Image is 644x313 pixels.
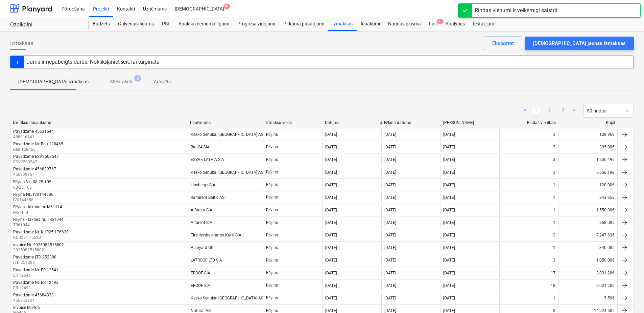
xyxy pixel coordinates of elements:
[89,17,114,31] a: Budžets
[357,17,384,31] a: Ienākumi
[325,283,337,288] div: [DATE]
[443,170,455,175] div: [DATE]
[325,233,337,237] div: [DATE]
[558,230,617,241] div: 7,247.63€
[553,157,555,162] div: 3
[384,220,396,225] div: [DATE]
[325,120,379,125] div: Datums
[553,145,555,149] div: 3
[233,17,279,31] a: Progresa ziņojumi
[525,37,634,50] button: [DEMOGRAPHIC_DATA] jaunas izmaksas
[279,17,328,31] a: Pirkuma pasūtījumi
[134,75,141,82] span: 3
[443,296,455,300] div: [DATE]
[325,132,337,137] div: [DATE]
[13,154,59,159] div: Pavadzīme ESV2503547
[553,170,555,175] div: 3
[558,280,617,291] div: 2,031.20€
[553,183,555,187] div: 1
[558,192,617,203] div: 343.35€
[384,170,396,175] div: [DATE]
[443,195,455,200] div: [DATE]
[191,245,214,250] div: Planyard OU
[325,208,337,212] div: [DATE]
[443,132,455,137] div: [DATE]
[384,157,396,162] div: [DATE]
[384,296,396,300] div: [DATE]
[533,39,626,48] div: [DEMOGRAPHIC_DATA] jaunas izmaksas
[443,183,455,187] div: [DATE]
[174,17,233,31] a: Apakšuzņēmuma līgumi
[558,268,617,278] div: 2,031.20€
[384,283,396,288] div: [DATE]
[384,17,425,31] div: Naudas plūsma
[443,120,497,125] div: [PERSON_NAME]
[191,258,222,263] div: LATROOF LTD SIA
[110,78,132,85] p: Melnraksti
[13,167,56,172] div: Pavadzīme 456839767
[325,245,337,250] div: [DATE]
[190,120,260,125] div: Uzņēmums
[114,17,158,31] a: Galvenais līgums
[266,120,319,125] div: Izmaksu veids
[553,258,555,263] div: 3
[325,296,337,300] div: [DATE]
[325,157,337,162] div: [DATE]
[10,39,33,47] span: Izmaksas
[553,296,555,300] div: 1
[561,120,615,125] div: Kopā
[266,283,278,288] div: Rēķins
[551,271,555,275] div: 17
[425,17,442,31] div: Faili
[266,245,278,250] div: Rēķins
[443,157,455,162] div: [DATE]
[553,245,555,250] div: 1
[191,195,224,200] div: Ramirent Baltic AS
[191,208,212,212] div: Alfarent SIA
[13,172,57,178] p: 456839767
[325,183,337,187] div: [DATE]
[443,233,455,237] div: [DATE]
[384,208,396,212] div: [DATE]
[425,17,442,31] a: Faili9+
[558,154,617,165] div: 1,236.49€
[13,285,60,291] p: ER 12493
[13,255,56,260] div: Pavadzīme LTD 252388
[521,107,529,115] a: Previous page
[13,268,58,273] div: Pavadzīme Nr. ER 12541
[443,245,455,250] div: [DATE]
[266,157,278,162] div: Rēķins
[154,78,171,85] p: Arhivēts
[437,19,444,24] span: 9+
[325,258,337,263] div: [DATE]
[13,180,51,185] div: Rēķins Nr.: 08-25 105
[384,258,396,263] div: [DATE]
[266,220,278,225] div: Rēķins
[328,17,357,31] a: Izmaksas
[158,17,174,31] a: PSF
[191,271,210,275] div: EROOF SIA
[13,134,57,140] p: 456316441
[475,6,557,15] div: Rindas vienumi ir veiksmīgi saistīti
[570,107,578,115] a: Next page
[553,308,555,313] div: 3
[384,233,396,237] div: [DATE]
[558,180,617,190] div: 120.00€
[13,260,58,266] p: LTD 252388
[13,185,53,190] p: 08-25 105
[558,129,617,140] div: 128.96€
[443,283,455,288] div: [DATE]
[27,59,160,65] div: Jums ir nepabeigts darbs. Noklikšķiniet šeit, lai turpinātu
[266,195,278,200] div: Rēķins
[502,120,556,125] div: Rindas vienības
[443,145,455,149] div: [DATE]
[532,107,540,115] a: Page 1 is your current page
[191,296,263,300] div: Kesko Senukai [GEOGRAPHIC_DATA] AS
[13,197,55,203] p: IV0144686
[484,37,522,50] button: Eksportēt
